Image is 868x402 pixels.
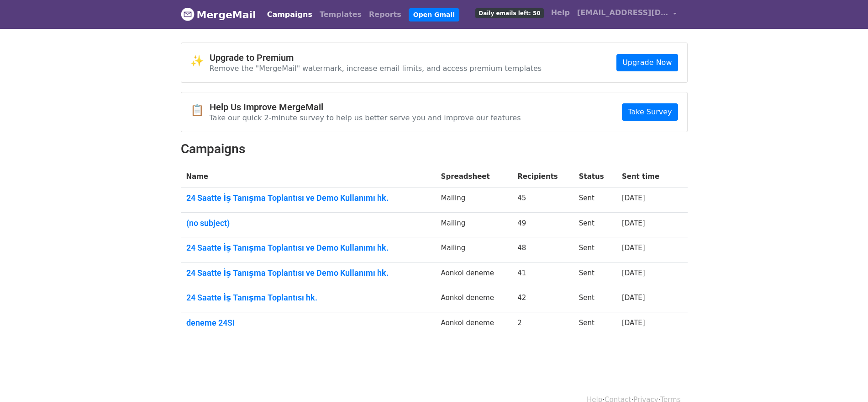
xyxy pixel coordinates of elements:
[573,262,616,287] td: Sent
[573,212,616,237] td: Sent
[436,212,512,237] td: Mailing
[436,166,512,188] th: Spreadsheet
[512,166,573,188] th: Recipients
[475,8,543,18] span: Daily emails left: 50
[186,193,430,203] a: 24 Saatte İş Tanışma Toplantısı ve Demo Kullanımı hk.
[365,5,405,24] a: Reports
[573,4,680,25] a: [EMAIL_ADDRESS][DOMAIN_NAME]
[263,5,316,24] a: Campaigns
[210,52,542,63] h4: Upgrade to Premium
[577,7,668,18] span: [EMAIL_ADDRESS][DOMAIN_NAME]
[436,312,512,337] td: Aonkol deneme
[512,188,573,213] td: 45
[622,269,645,277] a: [DATE]
[186,243,430,253] a: 24 Saatte İş Tanışma Toplantısı ve Demo Kullanımı hk.
[512,287,573,312] td: 42
[186,268,430,278] a: 24 Saatte İş Tanışma Toplantısı ve Demo Kullanımı hk.
[616,166,674,188] th: Sent time
[622,244,645,252] a: [DATE]
[512,312,573,337] td: 2
[512,237,573,263] td: 48
[573,287,616,312] td: Sent
[573,312,616,337] td: Sent
[210,102,521,113] h4: Help Us Improve MergeMail
[512,262,573,287] td: 41
[186,218,430,228] a: (no subject)
[547,4,573,22] a: Help
[436,262,512,287] td: Aonkol deneme
[316,5,365,24] a: Templates
[181,5,256,24] a: MergeMail
[210,113,521,123] p: Take our quick 2-minute survey to help us better serve you and improve our features
[181,141,688,157] h2: Campaigns
[616,54,678,71] a: Upgrade Now
[622,294,645,302] a: [DATE]
[573,188,616,213] td: Sent
[436,188,512,213] td: Mailing
[181,166,436,188] th: Name
[181,7,195,21] img: MergeMail logo
[186,318,430,328] a: deneme 24SI
[622,219,645,227] a: [DATE]
[190,54,210,68] span: ✨
[210,64,542,73] p: Remove the "MergeMail" watermark, increase email limits, and access premium templates
[436,237,512,263] td: Mailing
[622,103,678,121] a: Take Survey
[573,166,616,188] th: Status
[622,194,645,202] a: [DATE]
[472,4,547,22] a: Daily emails left: 50
[622,319,645,327] a: [DATE]
[186,293,430,303] a: 24 Saatte İş Tanışma Toplantısı hk.
[190,104,210,117] span: 📋
[512,212,573,237] td: 49
[436,287,512,312] td: Aonkol deneme
[409,8,459,21] a: Open Gmail
[573,237,616,263] td: Sent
